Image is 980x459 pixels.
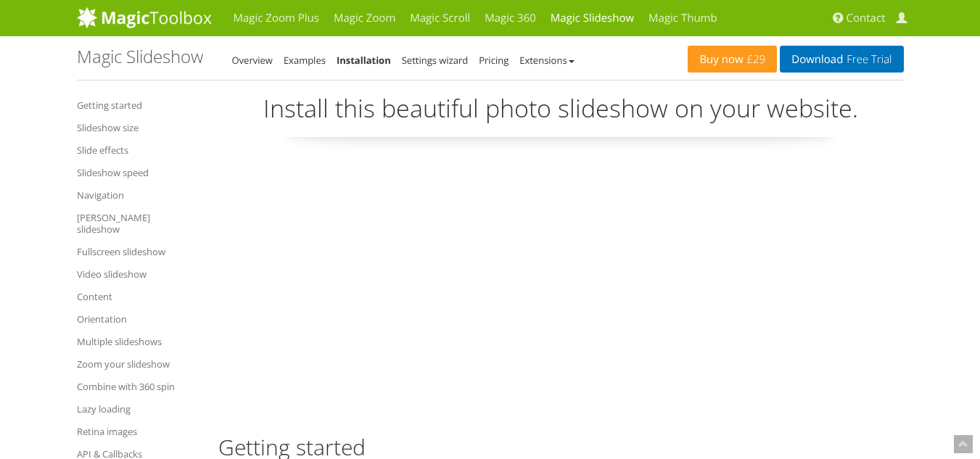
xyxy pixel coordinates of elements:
a: Combine with 360 spin [77,378,197,395]
span: Free Trial [843,54,892,65]
a: Settings wizard [402,54,469,67]
a: Multiple slideshows [77,333,197,350]
a: Installation [337,54,391,67]
span: Contact [847,11,886,25]
a: Overview [232,54,273,67]
span: £29 [744,54,766,65]
a: Extensions [519,54,574,67]
a: Slideshow speed [77,164,197,181]
a: Slideshow size [77,119,197,136]
a: Retina images [77,423,197,440]
a: [PERSON_NAME] slideshow [77,209,197,238]
p: Install this beautiful photo slideshow on your website. [218,91,904,137]
a: Lazy loading [77,400,197,418]
a: Slide effects [77,141,197,159]
a: Fullscreen slideshow [77,243,197,260]
a: Pricing [479,54,508,67]
a: Examples [284,54,326,67]
a: Navigation [77,186,197,204]
a: Orientation [77,310,197,328]
h1: Magic Slideshow [77,47,203,66]
a: Video slideshow [77,265,197,283]
a: Zoom your slideshow [77,355,197,373]
img: MagicToolbox.com - Image tools for your website [77,7,212,28]
a: Getting started [77,96,197,114]
a: DownloadFree Trial [780,46,903,73]
a: Buy now£29 [688,46,777,73]
a: Content [77,288,197,305]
